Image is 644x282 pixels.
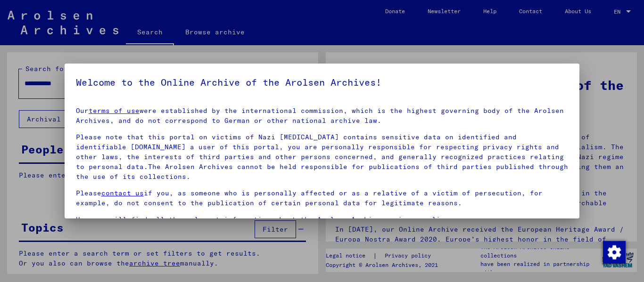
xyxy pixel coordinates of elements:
p: Our were established by the international commission, which is the highest governing body of the ... [76,106,569,126]
p: Please if you, as someone who is personally affected or as a relative of a victim of persecution,... [76,188,569,208]
p: you will find all the relevant information about the Arolsen Archives privacy policy. [76,215,569,225]
p: Please note that this portal on victims of Nazi [MEDICAL_DATA] contains sensitive data on identif... [76,132,569,182]
img: Change consent [603,241,626,264]
h5: Welcome to the Online Archive of the Arolsen Archives! [76,75,569,90]
a: terms of use [89,106,140,115]
a: contact us [101,189,144,197]
a: Here [76,215,93,224]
